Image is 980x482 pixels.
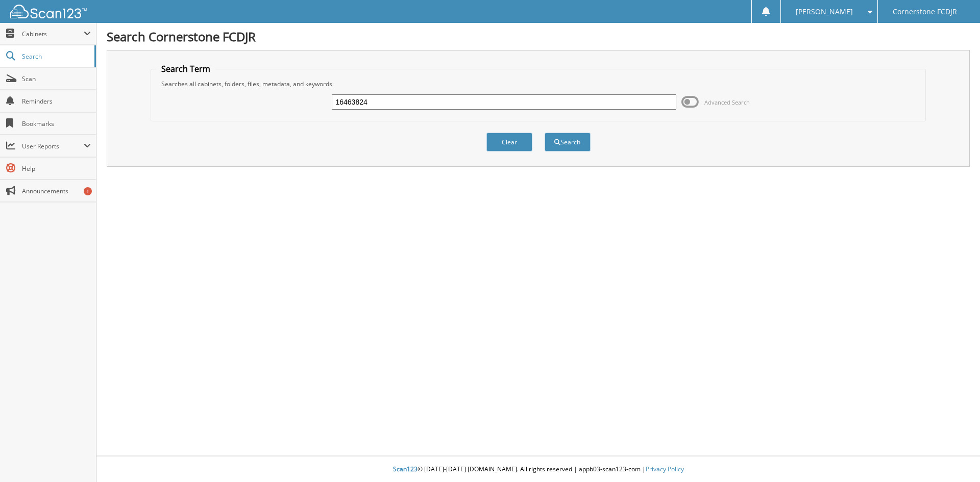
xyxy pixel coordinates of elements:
h1: Search Cornerstone FCDJR [107,28,970,45]
span: User Reports [22,142,84,150]
span: Scan123 [393,465,418,473]
img: scan123-logo-white.svg [10,5,87,18]
span: Bookmarks [22,119,91,128]
span: Announcements [22,187,91,195]
div: 1 [84,187,92,195]
div: © [DATE]-[DATE] [DOMAIN_NAME]. All rights reserved | appb03-scan123-com | [96,457,980,482]
span: Reminders [22,97,91,106]
span: Help [22,164,91,173]
button: Clear [486,133,532,151]
span: Scan [22,74,91,83]
span: Advanced Search [704,98,750,106]
legend: Search Term [156,63,215,74]
span: Search [22,52,89,61]
div: Searches all cabinets, folders, files, metadata, and keywords [156,80,921,88]
span: [PERSON_NAME] [796,9,853,15]
a: Privacy Policy [646,465,684,473]
span: Cabinets [22,30,84,38]
span: Cornerstone FCDJR [893,9,957,15]
button: Search [545,133,591,151]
